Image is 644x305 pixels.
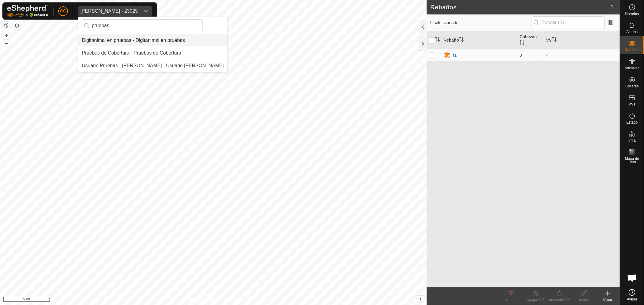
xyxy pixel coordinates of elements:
[78,6,140,16] span: Alberto Garcia Guijo - 23029
[430,20,532,26] span: 0 seleccionado
[544,31,620,49] th: VV
[78,47,227,59] li: Pruebas de Cobertura
[430,4,610,11] h2: Rebaños
[3,32,10,39] button: +
[82,62,224,69] div: Usuario Pruebas - [PERSON_NAME] - Usuario [PERSON_NAME]
[224,297,245,303] a: Contáctenos
[520,41,524,46] p-sorticon: Activar para ordenar
[610,3,614,12] span: 1
[417,296,424,302] button: i
[3,22,10,29] button: Restablecer Mapa
[7,5,48,17] img: Logo Gallagher
[441,31,517,49] th: Rebaño
[628,139,636,142] span: Infra
[625,66,639,70] span: Animales
[505,297,517,302] span: Eliminar
[532,16,605,29] input: Buscar (S)
[78,60,227,72] li: Usuario Pruebas - Gregorio Alarcia
[627,297,637,301] span: Ayuda
[625,12,639,16] span: Horarios
[620,287,644,303] a: Ayuda
[517,31,544,49] th: Cabezas
[622,157,642,164] span: Mapa de Calor
[82,19,203,32] input: Buscar por región, país, empresa o propiedad
[625,48,639,52] span: Rebaños
[523,297,547,302] div: Apagar VV
[552,38,557,42] p-sorticon: Activar para ordenar
[626,30,638,34] span: Alertas
[82,49,181,57] div: Pruebas de Cobertura - Pruebas de Cobertura
[80,9,138,14] div: [PERSON_NAME] - 23029
[78,34,227,46] li: Digitanimal en pruebas
[623,269,641,287] a: Chat abierto
[453,52,457,58] div: f1
[596,297,620,302] div: Crear
[420,296,421,301] span: i
[625,84,639,88] span: Collares
[572,297,596,302] div: Editar
[435,38,440,42] p-sorticon: Activar para ordenar
[3,39,10,47] button: –
[544,49,620,61] td: -
[520,53,522,58] span: 0
[629,102,635,106] span: VVs
[182,297,217,303] a: Política de Privacidad
[626,121,638,124] span: Estado
[140,6,152,16] div: dropdown trigger
[547,297,572,302] div: Encender VV
[459,38,464,42] p-sorticon: Activar para ordenar
[13,22,21,29] button: Capas del Mapa
[60,8,66,14] span: CC
[82,37,185,44] div: Digitanimal en pruebas - Digitanimal en pruebas
[78,34,227,72] ul: Option List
